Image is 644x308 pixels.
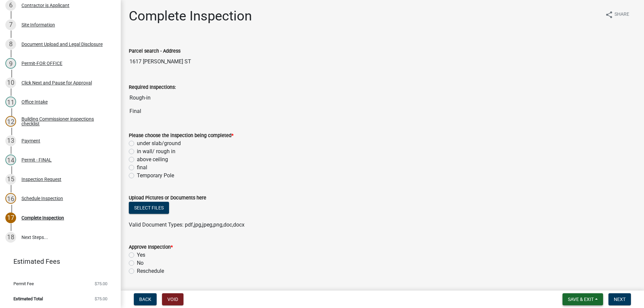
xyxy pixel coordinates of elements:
[129,245,173,250] label: Approve Inspection
[562,293,603,305] button: Save & Exit
[5,255,110,268] a: Estimated Fees
[129,8,252,24] h1: Complete Inspection
[21,3,69,8] div: Contractor is Applicant
[5,97,16,107] div: 11
[129,49,180,54] label: Parcel search - Address
[5,39,16,50] div: 8
[21,42,103,47] div: Document Upload and Legal Disclosure
[5,135,16,146] div: 13
[95,297,107,301] span: $75.00
[5,174,16,185] div: 15
[129,133,233,138] label: Please choose the inspection being completed
[5,116,16,127] div: 12
[608,293,631,305] button: Next
[137,259,144,267] label: No
[568,297,594,302] span: Save & Exit
[21,61,62,66] div: Permit-FOR OFFICE
[5,155,16,165] div: 14
[129,202,169,214] button: Select files
[5,193,16,204] div: 16
[21,177,61,182] div: Inspection Request
[5,77,16,88] div: 10
[600,8,635,21] button: shareShare
[137,172,174,180] label: Temporary Pole
[5,232,16,243] div: 18
[137,147,175,156] label: in wall/ rough in
[137,267,164,275] label: Reschedule
[21,100,48,104] div: Office Intake
[162,293,183,305] button: Void
[137,164,147,172] label: final
[21,22,55,27] div: Site Information
[139,297,151,302] span: Back
[21,158,52,162] div: Permit - FINAL
[13,282,34,286] span: Permit Fee
[21,138,40,143] div: Payment
[134,293,157,305] button: Back
[21,196,63,201] div: Schedule Inspection
[614,11,629,19] span: Share
[21,215,64,220] div: Complete Inspection
[21,80,92,85] div: Click Next and Pause for Approval
[95,282,107,286] span: $75.00
[137,251,145,259] label: Yes
[13,297,43,301] span: Estimated Total
[129,196,206,200] label: Upload Pictures or Documents here
[5,212,16,223] div: 17
[137,156,168,164] label: above ceiling
[605,11,613,19] i: share
[5,19,16,30] div: 7
[5,58,16,69] div: 9
[137,139,181,147] label: under slab/ground
[614,297,626,302] span: Next
[21,117,110,126] div: Building Commissioner inspections checklist
[129,222,245,228] span: Valid Document Types: pdf,jpg,jpeg,png,doc,docx
[129,85,176,90] label: Required Inspections:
